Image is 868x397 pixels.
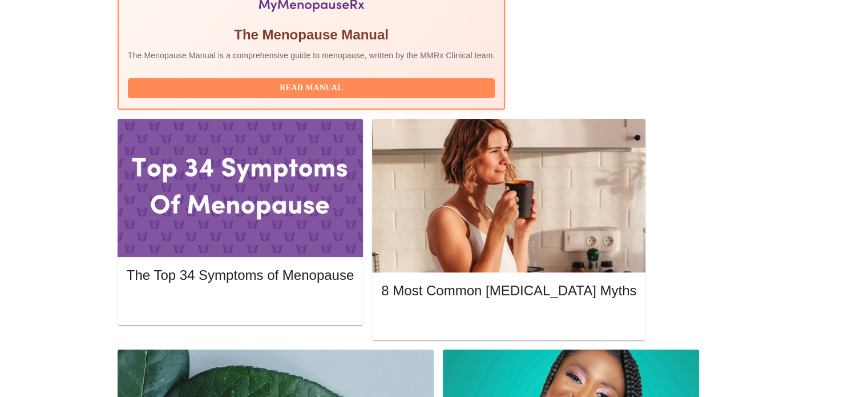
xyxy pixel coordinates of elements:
[127,295,354,315] button: Read More
[381,315,639,324] a: Read More
[128,26,495,44] h5: The Menopause Manual
[127,299,357,308] a: Read More
[128,82,498,92] a: Read Manual
[381,311,636,331] button: Read More
[139,81,484,95] span: Read Manual
[393,314,625,328] span: Read More
[138,298,342,312] span: Read More
[127,266,354,284] h5: The Top 34 Symptoms of Menopause
[128,78,495,98] button: Read Manual
[381,282,636,300] h5: 8 Most Common [MEDICAL_DATA] Myths
[128,50,495,61] p: The Menopause Manual is a comprehensive guide to menopause, written by the MMRx Clinical team.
